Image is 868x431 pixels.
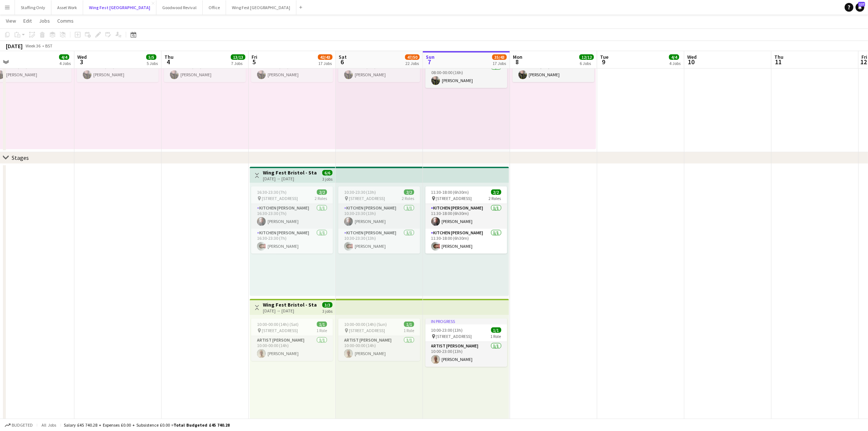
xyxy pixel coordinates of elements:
span: 10:30-23:30 (13h) [344,189,376,195]
span: 6/6 [322,170,332,176]
button: Office [203,0,226,15]
span: 12/12 [579,54,594,60]
span: 4/4 [669,54,679,60]
span: 1 Role [404,328,414,333]
span: 11:30-18:00 (6h30m) [431,189,469,195]
span: Budgeted [12,423,33,428]
span: Comms [57,18,74,24]
span: 10:00-00:00 (14h) (Sun) [344,322,387,327]
span: 16:30-23:30 (7h) [257,189,287,195]
app-card-role: Stock Manager1/108:00-00:00 (16h)[PERSON_NAME] [251,57,333,82]
a: View [3,16,19,26]
span: 2 Roles [489,196,501,201]
span: 47/50 [405,54,420,60]
span: 3/3 [322,302,332,308]
h3: Wing Fest Bristol - Stage Hands [263,169,317,176]
div: [DATE] → [DATE] [263,176,317,181]
div: 4 Jobs [669,61,681,66]
span: Thu [774,54,783,60]
span: [STREET_ADDRESS] [349,328,385,333]
app-card-role: Stock Manager1/108:00-00:00 (16h)[PERSON_NAME] [338,57,420,82]
span: [STREET_ADDRESS] [436,196,472,201]
span: 2/2 [491,189,501,195]
a: Comms [54,16,77,26]
span: Sun [426,54,435,60]
app-card-role: Stock Manager1/108:00-00:00 (16h)[PERSON_NAME] [425,63,507,88]
app-card-role: Kitchen [PERSON_NAME]1/110:30-23:30 (13h)[PERSON_NAME] [338,229,420,254]
button: Staffing Only [15,0,51,15]
span: Thu [164,54,174,60]
app-job-card: 16:30-23:30 (7h)2/2 [STREET_ADDRESS]2 RolesKitchen [PERSON_NAME]1/116:30-23:30 (7h)[PERSON_NAME]K... [251,186,333,254]
app-card-role: Stock Manager1/108:00-18:00 (10h)[PERSON_NAME] [77,57,159,82]
div: Salary £45 740.28 + Expenses £0.00 + Subsistence £0.00 = [64,422,230,428]
span: 5 [250,58,257,66]
app-card-role: Kitchen [PERSON_NAME]1/111:30-18:00 (6h30m)[PERSON_NAME] [425,229,507,254]
div: 22 Jobs [405,61,419,66]
span: 1/1 [404,322,414,327]
div: [DATE] → [DATE] [263,308,317,313]
span: 1/1 [317,322,327,327]
span: Edit [23,18,32,24]
button: Asset Work [51,0,83,15]
div: 3 jobs [322,176,332,182]
a: Jobs [36,16,53,26]
app-card-role: Artist [PERSON_NAME]1/110:00-00:00 (14h)[PERSON_NAME] [251,336,333,361]
span: 35/43 [492,54,507,60]
span: 1 Role [491,334,501,339]
span: 13/13 [231,54,245,60]
span: [STREET_ADDRESS] [436,334,472,339]
app-job-card: 10:30-23:30 (13h)2/2 [STREET_ADDRESS]2 RolesKitchen [PERSON_NAME]1/110:30-23:30 (13h)[PERSON_NAME... [338,186,420,254]
span: 6 [338,58,347,66]
div: 6 Jobs [580,61,593,66]
span: 8 [512,58,522,66]
div: 11:30-18:00 (6h30m)2/2 [STREET_ADDRESS]2 RolesKitchen [PERSON_NAME]1/111:30-18:00 (6h30m)[PERSON_... [425,186,507,254]
span: 7 [425,58,435,66]
div: 3 jobs [322,308,332,314]
button: Wing Fest [GEOGRAPHIC_DATA] [83,0,156,15]
app-card-role: Artist [PERSON_NAME]1/110:00-00:00 (14h)[PERSON_NAME] [338,336,420,361]
span: Fri [252,54,257,60]
span: [STREET_ADDRESS] [262,196,298,201]
a: Edit [20,16,35,26]
span: 1/1 [491,327,501,333]
h3: Wing Fest Bristol - Stage Team [263,301,317,308]
span: Jobs [39,18,50,24]
span: Wed [687,54,697,60]
a: 127 [856,3,864,12]
app-card-role: Kitchen [PERSON_NAME]1/116:30-23:30 (7h)[PERSON_NAME] [251,229,333,254]
span: Week 36 [24,43,42,49]
button: Wing Fest [GEOGRAPHIC_DATA] [226,0,296,15]
div: 5 Jobs [147,61,158,66]
div: 17 Jobs [318,61,332,66]
span: 5/5 [146,54,156,60]
button: Goodwood Revival [156,0,203,15]
span: 4 [163,58,174,66]
span: [STREET_ADDRESS] [349,196,385,201]
span: 2 Roles [402,196,414,201]
app-card-role: Stock Manager1/108:00-18:00 (10h)[PERSON_NAME] [164,57,246,82]
span: Sat [339,54,347,60]
app-card-role: Kitchen [PERSON_NAME]1/116:30-23:30 (7h)[PERSON_NAME] [251,204,333,229]
div: In progress [425,319,507,324]
div: BST [45,43,52,49]
span: Tue [600,54,608,60]
span: 3 [76,58,87,66]
app-job-card: 10:00-00:00 (14h) (Sat)1/1 [STREET_ADDRESS]1 RoleArtist [PERSON_NAME]1/110:00-00:00 (14h)[PERSON_... [251,319,333,361]
span: 2 Roles [315,196,327,201]
span: 42/43 [318,54,332,60]
div: Stages [12,154,29,161]
span: 127 [858,2,865,7]
app-job-card: In progress10:00-23:00 (13h)1/1 [STREET_ADDRESS]1 RoleArtist [PERSON_NAME]1/110:00-23:00 (13h)[PE... [425,319,507,367]
span: Total Budgeted £45 740.28 [174,422,230,428]
span: Wed [77,54,87,60]
app-job-card: 10:00-00:00 (14h) (Sun)1/1 [STREET_ADDRESS]1 RoleArtist [PERSON_NAME]1/110:00-00:00 (14h)[PERSON_... [338,319,420,361]
div: 7 Jobs [231,61,245,66]
div: [DATE] [6,42,23,50]
span: 11 [773,58,783,66]
app-card-role: Artist [PERSON_NAME]1/110:00-23:00 (13h)[PERSON_NAME] [425,342,507,367]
